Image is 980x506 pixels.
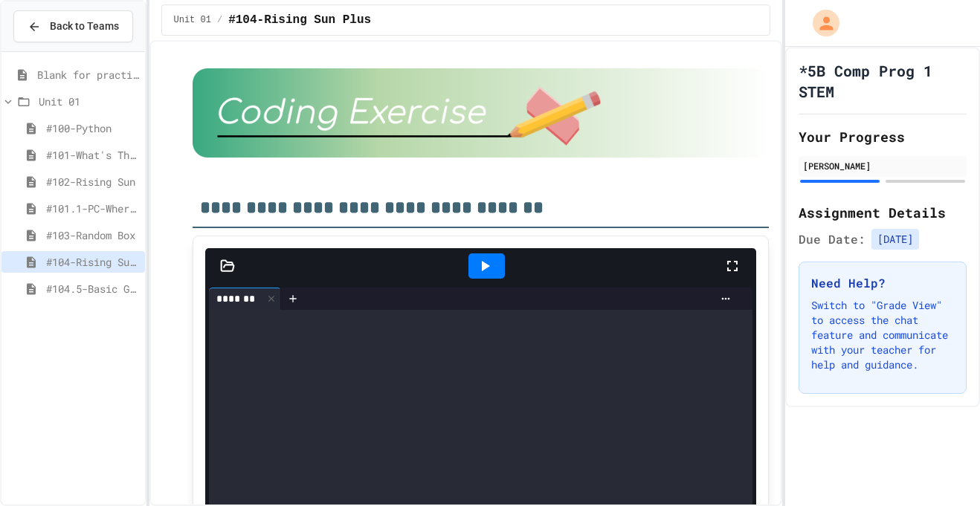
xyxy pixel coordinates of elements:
[50,19,119,34] span: Back to Teams
[46,147,139,163] span: #101-What's This ??
[39,94,139,109] span: Unit 01
[797,6,843,40] div: My Account
[46,227,139,243] span: #103-Random Box
[46,281,139,296] span: #104.5-Basic Graphics Review
[799,202,967,223] h2: Assignment Details
[228,11,371,29] span: #104-Rising Sun Plus
[799,60,967,102] h1: *5B Comp Prog 1 STEM
[46,120,139,136] span: #100-Python
[46,201,139,216] span: #101.1-PC-Where am I?
[37,67,139,82] span: Blank for practice
[803,159,962,172] div: [PERSON_NAME]
[46,254,139,270] span: #104-Rising Sun Plus
[811,274,954,292] h3: Need Help?
[46,174,139,189] span: #102-Rising Sun
[217,14,222,26] span: /
[799,126,967,147] h2: Your Progress
[799,230,865,248] span: Due Date:
[871,229,919,250] span: [DATE]
[174,14,211,26] span: Unit 01
[13,10,133,42] button: Back to Teams
[811,298,954,372] p: Switch to "Grade View" to access the chat feature and communicate with your teacher for help and ...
